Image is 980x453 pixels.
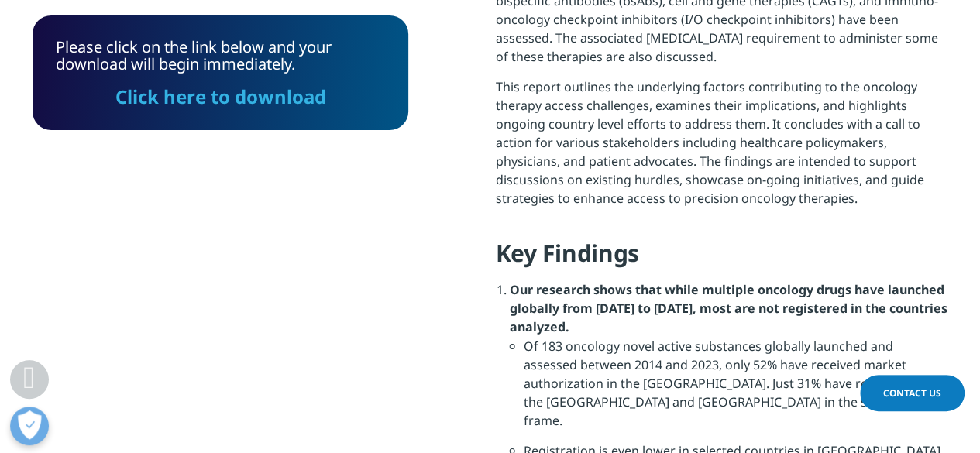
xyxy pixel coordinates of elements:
a: Click here to download [115,84,326,109]
a: Contact Us [860,375,965,411]
strong: Our research shows that while multiple oncology drugs have launched globally from [DATE] to [DATE... [510,281,947,335]
h4: Key Findings [496,238,947,280]
li: Of 183 oncology novel active substances globally launched and assessed between 2014 and 2023, onl... [524,336,947,441]
span: Contact Us [883,386,941,400]
div: Please click on the link below and your download will begin immediately. [56,39,385,107]
button: Açık Tercihler [10,407,49,445]
p: This report outlines the underlying factors contributing to the oncology therapy access challenge... [496,77,947,219]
